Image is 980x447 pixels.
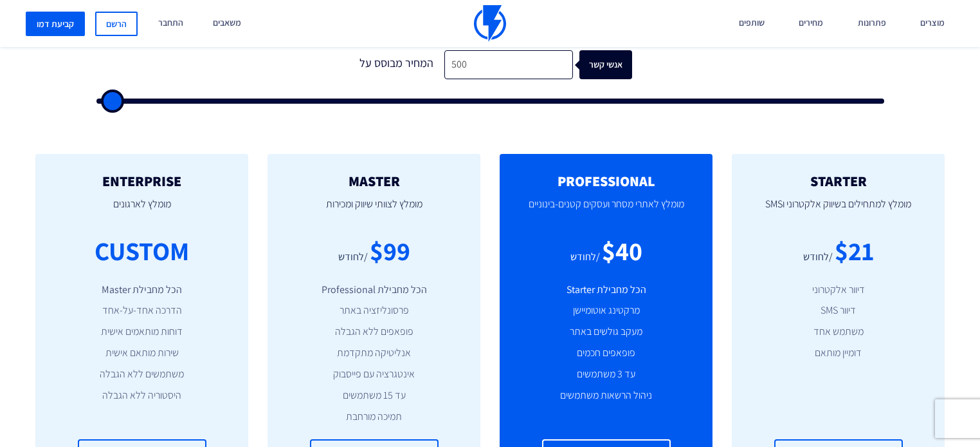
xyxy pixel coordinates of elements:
li: דיוור אלקטרוני [751,283,925,298]
div: $99 [370,233,410,269]
li: אנליטיקה מתקדמת [287,346,461,361]
h2: MASTER [287,173,461,189]
h2: ENTERPRISE [55,173,229,189]
li: הכל מחבילת Master [55,283,229,298]
li: דוחות מותאמים אישית [55,325,229,339]
li: עד 15 משתמשים [287,388,461,403]
p: מומלץ למתחילים בשיווק אלקטרוני וSMS [751,189,925,233]
li: פרסונליזציה באתר [287,303,461,318]
div: המחיר מבוסס על [348,50,444,79]
p: מומלץ לצוותי שיווק ומכירות [287,189,461,233]
li: דומיין מותאם [751,346,925,361]
div: אנשי קשר [601,50,653,79]
li: מעקב גולשים באתר [519,325,693,339]
div: /לחודש [803,250,833,265]
div: CUSTOM [95,233,189,269]
li: הכל מחבילת Starter [519,283,693,298]
li: אינטגרציה עם פייסבוק [287,367,461,382]
li: פופאפים ללא הגבלה [287,325,461,339]
li: הדרכה אחד-על-אחד [55,303,229,318]
li: משתמשים ללא הגבלה [55,367,229,382]
a: קביעת דמו [26,12,85,36]
div: $21 [835,233,874,269]
li: תמיכה מורחבת [287,410,461,424]
p: מומלץ לאתרי מסחר ועסקים קטנים-בינוניים [519,189,693,233]
h2: STARTER [751,173,925,189]
li: שירות מותאם אישית [55,346,229,361]
li: היסטוריה ללא הגבלה [55,388,229,403]
li: פופאפים חכמים [519,346,693,361]
div: /לחודש [338,250,368,265]
li: עד 3 משתמשים [519,367,693,382]
div: /לחודש [570,250,600,265]
li: דיוור SMS [751,303,925,318]
li: מרקטינג אוטומיישן [519,303,693,318]
h2: PROFESSIONAL [519,173,693,189]
p: מומלץ לארגונים [55,189,229,233]
li: משתמש אחד [751,325,925,339]
li: הכל מחבילת Professional [287,283,461,298]
div: $40 [602,233,642,269]
li: ניהול הרשאות משתמשים [519,388,693,403]
a: הרשם [95,12,138,36]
